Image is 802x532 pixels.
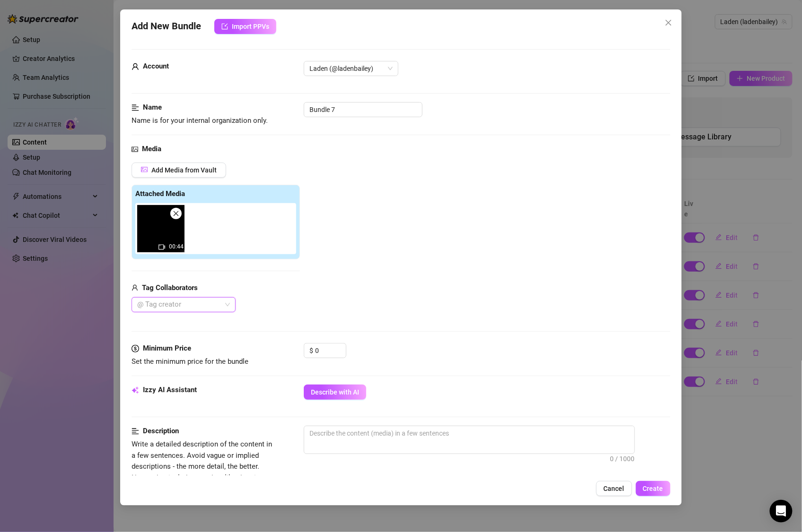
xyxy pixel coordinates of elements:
span: Import PPVs [232,23,269,30]
span: user [132,283,138,294]
span: picture [141,166,148,173]
div: Open Intercom Messenger [770,500,793,523]
span: Name is for your internal organization only. [132,116,268,125]
strong: Tag Collaborators [142,283,198,292]
span: close [173,210,179,217]
span: 00:44 [169,243,184,250]
span: Add Media from Vault [151,166,217,174]
strong: Account [143,62,169,70]
span: Close [661,19,676,26]
img: media [137,205,185,252]
span: Set the minimum price for the bundle [132,357,248,366]
button: Close [661,15,676,30]
strong: Izzy AI Assistant [143,386,197,394]
span: Write a detailed description of the content in a few sentences. Avoid vague or implied descriptio... [132,440,273,493]
span: Cancel [604,485,625,492]
span: picture [132,144,138,155]
strong: Media [142,145,161,153]
span: Laden (@ladenbailey) [309,61,393,76]
span: Add New Bundle [132,19,201,34]
input: Enter a name [304,102,423,117]
span: align-left [132,426,139,437]
strong: Minimum Price [143,344,191,352]
span: video-camera [159,244,165,250]
strong: Description [143,427,179,435]
span: Create [643,485,663,492]
span: align-left [132,102,139,113]
span: dollar [132,343,139,354]
button: Import PPVs [214,19,276,34]
span: close [665,19,672,26]
button: Add Media from Vault [132,163,226,178]
span: import [221,23,228,30]
span: user [132,61,139,72]
strong: Name [143,103,162,112]
strong: Attached Media [135,189,185,198]
span: Describe with AI [311,388,359,396]
button: Cancel [596,481,632,496]
div: 00:44 [137,205,185,252]
button: Describe with AI [304,385,366,400]
button: Create [636,481,670,496]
